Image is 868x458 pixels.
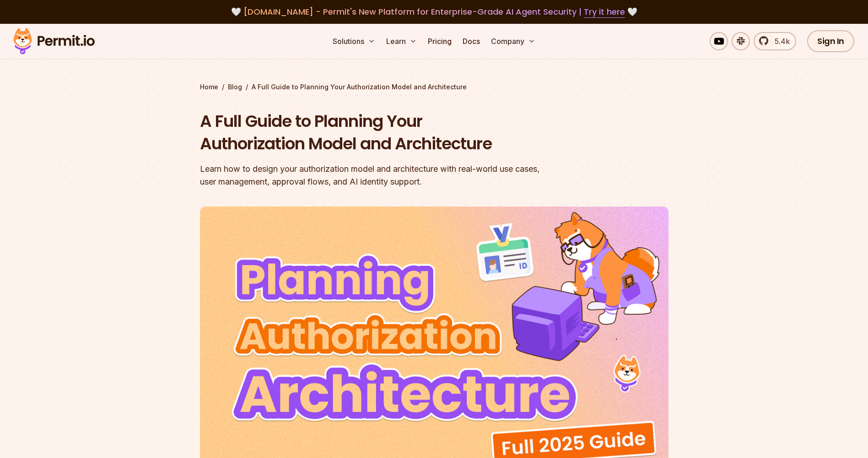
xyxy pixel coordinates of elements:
h1: A Full Guide to Planning Your Authorization Model and Architecture [200,110,551,155]
a: 5.4k [754,32,796,50]
button: Company [487,32,539,50]
div: / / [200,82,669,92]
span: 5.4k [769,36,790,47]
button: Learn [383,32,421,50]
div: Learn how to design your authorization model and architecture with real-world use cases, user man... [200,163,551,188]
a: Pricing [424,32,455,50]
span: [DOMAIN_NAME] - Permit's New Platform for Enterprise-Grade AI Agent Security | [243,6,625,17]
a: Sign In [807,30,854,52]
a: Docs [459,32,484,50]
a: Home [200,82,218,92]
button: Solutions [329,32,379,50]
img: Permit logo [9,26,99,57]
a: Blog [228,82,242,92]
a: Try it here [584,6,625,18]
div: 🤍 🤍 [22,5,846,18]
